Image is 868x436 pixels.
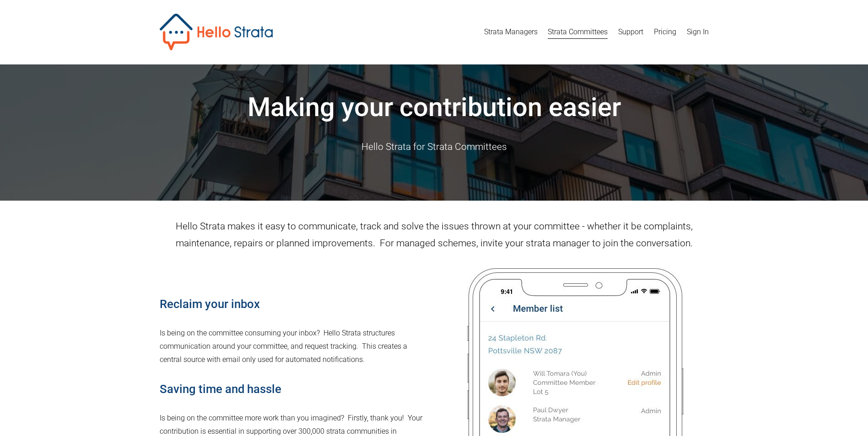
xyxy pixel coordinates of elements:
[548,25,608,39] a: Strata Committees
[160,296,426,312] h4: Reclaim your inbox
[687,25,709,39] a: Sign In
[160,14,273,50] img: Hello Strata
[160,91,709,124] h1: Making your contribution easier
[160,381,426,397] h4: Saving time and hassle
[160,218,709,252] p: Hello Strata makes it easy to communicate, track and solve the issues thrown at your committee - ...
[160,327,426,366] p: Is being on the committee consuming your inbox? Hello Strata structures communication around your...
[484,25,538,39] a: Strata Managers
[618,25,643,39] a: Support
[654,25,676,39] a: Pricing
[160,138,709,155] p: Hello Strata for Strata Committees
